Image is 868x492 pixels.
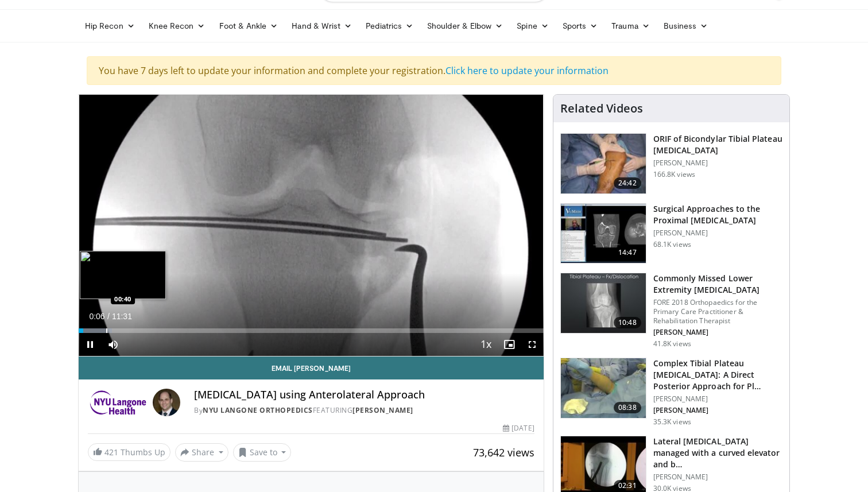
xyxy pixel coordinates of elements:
a: 14:47 Surgical Approaches to the Proximal [MEDICAL_DATA] [PERSON_NAME] 68.1K views [560,203,782,264]
div: [DATE] [503,423,534,433]
a: Email [PERSON_NAME] [79,357,544,379]
button: Fullscreen [521,333,544,356]
a: 421 Thumbs Up [88,443,170,461]
button: Share [175,443,228,462]
p: 41.8K views [653,339,691,348]
a: Shoulder & Elbow [420,14,510,37]
a: Hip Recon [78,14,142,37]
div: Progress Bar [79,328,544,333]
a: NYU Langone Orthopedics [203,405,313,415]
p: [PERSON_NAME] [653,228,782,238]
img: DA_UIUPltOAJ8wcH4xMDoxOjB1O8AjAz.150x105_q85_crop-smart_upscale.jpg [561,204,646,264]
img: NYU Langone Orthopedics [88,389,148,416]
p: FORE 2018 Orthopaedics for the Primary Care Practitioner & Rehabilitation Therapist [653,298,782,326]
a: Business [657,14,715,37]
img: Levy_Tib_Plat_100000366_3.jpg.150x105_q85_crop-smart_upscale.jpg [561,134,646,193]
a: Click here to update your information [445,64,609,77]
a: Hand & Wrist [285,14,359,37]
video-js: Video Player [79,95,544,357]
h3: Commonly Missed Lower Extremity [MEDICAL_DATA] [653,273,782,296]
h3: Complex Tibial Plateau [MEDICAL_DATA]: A Direct Posterior Approach for Pl… [653,358,782,392]
span: 10:48 [614,317,641,328]
img: 4aa379b6-386c-4fb5-93ee-de5617843a87.150x105_q85_crop-smart_upscale.jpg [561,273,646,333]
p: [PERSON_NAME] [653,406,782,415]
p: 35.3K views [653,417,691,427]
p: [PERSON_NAME] [653,328,782,337]
span: 24:42 [614,177,641,189]
button: Playback Rate [475,333,498,356]
span: 14:47 [614,247,641,258]
a: [PERSON_NAME] [352,405,413,415]
a: 24:42 ORIF of Bicondylar Tibial Plateau [MEDICAL_DATA] [PERSON_NAME] 166.8K views [560,133,782,194]
button: Enable picture-in-picture mode [498,333,521,356]
h3: ORIF of Bicondylar Tibial Plateau [MEDICAL_DATA] [653,133,782,156]
span: 08:38 [614,402,641,413]
a: 08:38 Complex Tibial Plateau [MEDICAL_DATA]: A Direct Posterior Approach for Pl… [PERSON_NAME] [P... [560,358,782,427]
a: Sports [556,14,605,37]
div: By FEATURING [194,405,534,416]
a: Trauma [604,14,657,37]
a: Foot & Ankle [212,14,285,37]
img: Avatar [153,389,180,416]
h3: Lateral [MEDICAL_DATA] managed with a curved elevator and b… [653,436,782,470]
p: [PERSON_NAME] [653,158,782,168]
img: image.jpeg [80,251,166,299]
button: Mute [102,333,125,356]
span: 421 [104,447,118,458]
span: 73,642 views [473,445,534,459]
a: Spine [510,14,555,37]
span: 02:31 [614,480,641,491]
p: [PERSON_NAME] [653,394,782,404]
h4: [MEDICAL_DATA] using Anterolateral Approach [194,389,534,401]
span: 0:06 [89,312,104,321]
a: Pediatrics [359,14,420,37]
span: 11:31 [112,312,132,321]
p: [PERSON_NAME] [653,472,782,482]
a: Knee Recon [142,14,212,37]
button: Save to [233,443,292,462]
p: 68.1K views [653,240,691,249]
a: 10:48 Commonly Missed Lower Extremity [MEDICAL_DATA] FORE 2018 Orthopaedics for the Primary Care ... [560,273,782,348]
p: 166.8K views [653,170,695,179]
img: a3c47f0e-2ae2-4b3a-bf8e-14343b886af9.150x105_q85_crop-smart_upscale.jpg [561,358,646,418]
span: / [107,312,110,321]
h4: Related Videos [560,102,643,115]
h3: Surgical Approaches to the Proximal [MEDICAL_DATA] [653,203,782,226]
div: You have 7 days left to update your information and complete your registration. [87,56,781,85]
button: Pause [79,333,102,356]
